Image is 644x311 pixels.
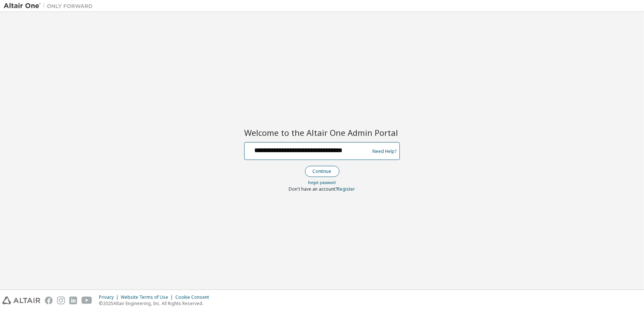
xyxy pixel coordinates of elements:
[308,180,336,185] a: Forgot password
[305,166,339,177] button: Continue
[2,297,40,304] img: altair_logo.svg
[372,151,396,151] a: Need Help?
[175,294,213,300] div: Cookie Consent
[45,297,53,304] img: facebook.svg
[289,186,338,192] span: Don't have an account?
[121,294,175,300] div: Website Terms of Use
[99,300,213,307] p: © 2025 Altair Engineering, Inc. All Rights Reserved.
[69,297,77,304] img: linkedin.svg
[99,294,121,300] div: Privacy
[4,2,96,10] img: Altair One
[244,127,400,138] h2: Welcome to the Altair One Admin Portal
[82,297,92,304] img: youtube.svg
[57,297,65,304] img: instagram.svg
[338,186,355,192] a: Register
